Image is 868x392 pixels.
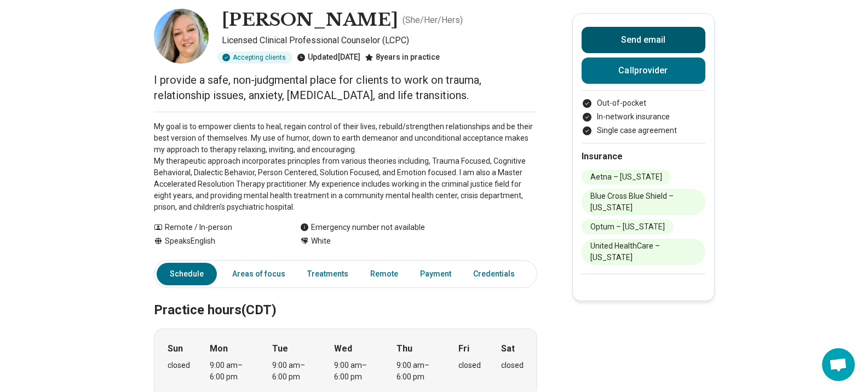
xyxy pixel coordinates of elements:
a: Schedule [157,263,217,285]
p: My goal is to empower clients to heal, regain control of their lives, rebuild/strengthen relation... [154,121,537,213]
strong: Thu [396,342,412,355]
span: White [311,235,331,247]
a: Treatments [301,263,355,285]
li: Aetna – [US_STATE] [582,170,671,185]
h2: Insurance [582,150,705,163]
li: Out-of-pocket [582,97,705,109]
h1: [PERSON_NAME] [222,9,398,32]
div: 8 years in practice [365,51,440,64]
strong: Tue [272,342,288,355]
h2: Practice hours (CDT) [154,275,537,320]
div: Speaks English [154,235,278,247]
ul: Payment options [582,97,705,136]
div: Open chat [822,348,855,381]
div: closed [168,360,190,371]
li: Single case agreement [582,125,705,136]
div: 9:00 am – 6:00 pm [396,360,439,383]
div: Emergency number not available [300,222,425,233]
div: Updated [DATE] [297,51,360,64]
button: Send email [582,27,705,53]
p: ( She/Her/Hers ) [403,14,463,27]
div: Accepting clients [217,51,292,64]
a: Payment [413,263,458,285]
div: 9:00 am – 6:00 pm [210,360,252,383]
strong: Sat [501,342,515,355]
a: Areas of focus [226,263,292,285]
img: Misty Humphrey, Licensed Clinical Professional Counselor (LCPC) [154,9,209,64]
div: closed [458,360,481,371]
li: In-network insurance [582,111,705,123]
p: Licensed Clinical Professional Counselor (LCPC) [222,34,537,47]
strong: Mon [210,342,228,355]
a: Remote [364,263,405,285]
div: Remote / In-person [154,222,278,233]
li: United HealthCare – [US_STATE] [582,239,705,265]
div: 9:00 am – 6:00 pm [334,360,376,383]
li: Optum – [US_STATE] [582,220,674,234]
button: Callprovider [582,57,705,84]
a: Credentials [467,263,528,285]
strong: Wed [334,342,352,355]
p: I provide a safe, non-judgmental place for clients to work on trauma, relationship issues, anxiet... [154,72,537,103]
div: 9:00 am – 6:00 pm [272,360,314,383]
strong: Sun [168,342,183,355]
div: closed [501,360,524,371]
strong: Fri [458,342,469,355]
li: Blue Cross Blue Shield – [US_STATE] [582,189,705,215]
